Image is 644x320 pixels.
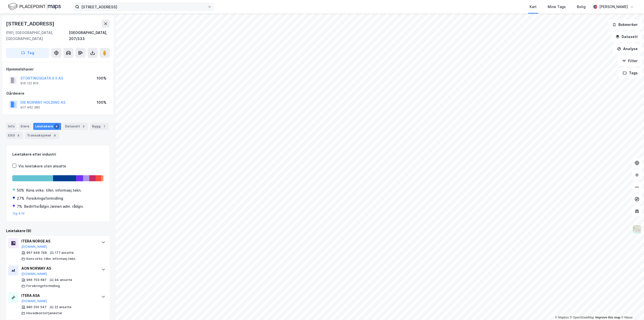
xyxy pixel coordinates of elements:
[21,238,96,244] div: ITERA NORGE AS
[21,245,47,249] button: [DOMAIN_NAME]
[6,66,109,72] div: Hjemmelshaver
[33,123,61,130] div: Leietakere
[18,163,66,169] div: Vis leietakere uten ansatte
[13,211,25,216] button: Og 4 til
[619,68,642,78] button: Tags
[618,56,642,66] button: Filter
[52,133,57,138] div: 9
[21,272,47,276] button: [DOMAIN_NAME]
[102,124,107,129] div: 1
[26,284,60,288] div: Forsikringsformidling
[54,124,59,129] div: 9
[26,195,63,201] div: Forsikringsformidling
[63,123,88,130] div: Datasett
[19,123,31,130] div: Eiere
[619,296,644,320] iframe: Chat Widget
[97,75,106,81] div: 100%
[90,123,109,130] div: Bygg
[79,3,208,11] input: Søk på adresse, matrikkel, gårdeiere, leietakere eller personer
[24,203,84,209] div: Bedriftsrådgiv./annen adm. rådgiv.
[6,123,17,130] div: Info
[26,187,82,193] div: Kons.virks. tilkn. informasj.tekn.
[611,32,642,42] button: Datasett
[21,265,96,271] div: AON NORWAY AS
[25,132,59,139] div: Transaksjoner
[530,4,537,10] div: Kart
[6,48,49,58] button: Tag
[55,305,71,309] div: 22 ansatte
[6,132,23,139] div: ESG
[26,278,47,282] div: 966 703 687
[619,296,644,320] div: Kontrollprogram for chat
[8,2,61,11] img: logo.f888ab2527a4732fd821a326f86c7f29.svg
[12,151,103,157] div: Leietakere etter industri
[613,44,642,54] button: Analyse
[570,316,594,319] a: OpenStreetMap
[599,4,628,10] div: [PERSON_NAME]
[632,225,642,234] img: Z
[17,187,24,193] div: 50%
[20,105,40,110] div: 917 462 380
[26,305,47,309] div: 980 250 547
[6,20,55,28] div: [STREET_ADDRESS]
[17,203,22,209] div: 7%
[26,311,62,315] div: Hovedkontortjenester
[548,4,566,10] div: Mine Tags
[595,316,620,319] a: Improve this map
[17,195,24,201] div: 27%
[20,81,38,85] div: 916 122 810
[97,99,106,105] div: 100%
[577,4,586,10] div: Bolig
[69,30,110,42] div: [GEOGRAPHIC_DATA], 207/333
[26,251,47,255] div: 967 948 748
[6,90,109,96] div: Gårdeiere
[26,257,76,261] div: Kons.virks. tilkn. informasj.tekn.
[21,293,96,299] div: ITERA ASA
[55,251,74,255] div: 177 ansatte
[6,228,110,234] div: Leietakere (9)
[55,278,72,282] div: 94 ansatte
[16,133,21,138] div: 8
[81,124,86,129] div: 3
[555,316,569,319] a: Mapbox
[6,30,69,42] div: 0161, [GEOGRAPHIC_DATA], [GEOGRAPHIC_DATA]
[21,299,47,303] button: [DOMAIN_NAME]
[608,20,642,30] button: Bokmerker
